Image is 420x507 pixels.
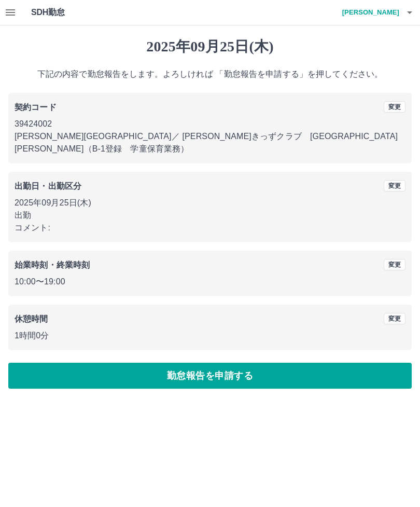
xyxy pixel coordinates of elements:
p: コメント: [15,222,405,234]
b: 契約コード [15,103,57,112]
h1: 2025年09月25日(木) [8,38,412,56]
p: [PERSON_NAME][GEOGRAPHIC_DATA] ／ [PERSON_NAME]きっずクラブ [GEOGRAPHIC_DATA][PERSON_NAME]（B-1登録 学童保育業務） [15,130,405,155]
p: 10:00 〜 19:00 [15,276,405,288]
button: 変更 [384,313,405,324]
p: 下記の内容で勤怠報告をします。よろしければ 「勤怠報告を申請する」を押してください。 [8,68,412,80]
b: 出勤日・出勤区分 [15,182,81,190]
p: 2025年09月25日(木) [15,197,405,209]
b: 休憩時間 [15,314,48,323]
b: 始業時刻・終業時刻 [15,261,90,269]
button: 勤怠報告を申請する [8,363,412,389]
button: 変更 [384,180,405,191]
button: 変更 [384,101,405,113]
p: 出勤 [15,209,405,222]
p: 1時間0分 [15,330,405,342]
button: 変更 [384,259,405,270]
p: 39424002 [15,118,405,130]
